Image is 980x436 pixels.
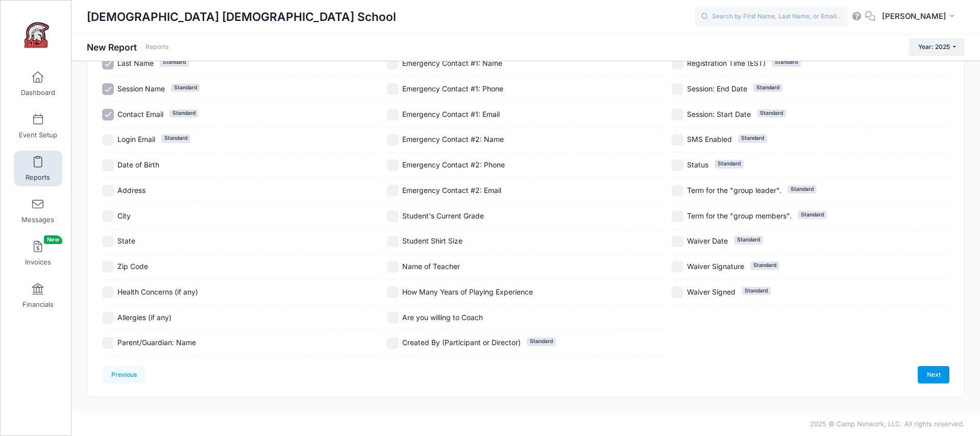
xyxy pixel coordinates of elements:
[102,83,114,95] input: Session NameStandard
[387,159,399,171] input: Emergency Contact #2: Phone
[160,58,189,66] span: Standard
[402,236,462,245] span: Student Shirt Size
[19,131,57,139] span: Event Setup
[102,286,114,298] input: Health Concerns (if any)
[695,7,848,27] input: Search by First Name, Last Name, or Email...
[44,235,62,244] span: New
[387,236,399,248] input: Student Shirt Size
[14,108,62,144] a: Event Setup
[117,84,165,93] span: Session Name
[387,286,399,298] input: How Many Years of Playing Experience
[402,59,502,67] span: Emergency Contact #1: Name
[171,84,200,92] span: Standard
[882,11,946,22] span: [PERSON_NAME]
[672,185,683,197] input: Term for the "group leader".Standard
[402,160,505,169] span: Emergency Contact #2: Phone
[402,287,533,296] span: How Many Years of Playing Experience
[387,83,399,95] input: Emergency Contact #1: Phone
[117,211,131,220] span: City
[117,287,198,296] span: Health Concerns (if any)
[672,109,683,120] input: Session: Start DateStandard
[687,135,732,143] span: SMS Enabled
[672,236,683,248] input: Waiver DateStandard
[117,135,155,143] span: Login Email
[145,43,169,51] a: Reports
[161,134,190,142] span: Standard
[402,84,503,93] span: Emergency Contact #1: Phone
[687,262,744,271] span: Waiver Signature
[102,109,114,120] input: Contact EmailStandard
[117,313,171,322] span: Allergies (if any)
[738,134,767,142] span: Standard
[102,134,114,146] input: Login EmailStandard
[715,160,744,168] span: Standard
[757,109,786,117] span: Standard
[26,173,50,182] span: Reports
[169,109,199,117] span: Standard
[527,337,556,346] span: Standard
[117,186,145,195] span: Address
[117,59,154,67] span: Last Name
[387,58,399,69] input: Emergency Contact #1: Name
[14,278,62,313] a: Financials
[117,236,135,245] span: State
[117,110,163,118] span: Contact Email
[918,43,950,51] span: Year: 2025
[875,5,965,29] button: [PERSON_NAME]
[687,84,747,93] span: Session: End Date
[402,211,484,220] span: Student's Current Grade
[402,262,460,271] span: Name of Teacher
[687,110,751,118] span: Session: Start Date
[387,134,399,146] input: Emergency Contact #2: Name
[687,59,766,67] span: Registration Time (EST)
[672,83,683,95] input: Session: End DateStandard
[672,159,683,171] input: StatusStandard
[387,261,399,273] input: Name of Teacher
[87,42,169,53] h1: New Report
[402,110,500,118] span: Emergency Contact #1: Email
[750,261,779,270] span: Standard
[1,11,72,59] a: Evangelical Christian School
[387,337,399,349] input: Created By (Participant or Director)Standard
[672,134,683,146] input: SMS EnabledStandard
[102,261,114,273] input: Zip Code
[387,312,399,324] input: Are you willing to Coach
[387,185,399,197] input: Emergency Contact #2: Email
[672,210,683,222] input: Term for the "group members".Standard
[102,159,114,171] input: Date of Birth
[14,193,62,229] a: Messages
[102,337,114,349] input: Parent/Guardian: Name
[672,261,683,273] input: Waiver SignatureStandard
[102,312,114,324] input: Allergies (if any)
[14,235,62,271] a: InvoicesNew
[102,58,114,69] input: Last NameStandard
[87,5,396,29] h1: [DEMOGRAPHIC_DATA] [DEMOGRAPHIC_DATA] School
[117,160,159,169] span: Date of Birth
[742,287,771,295] span: Standard
[117,262,148,271] span: Zip Code
[14,66,62,102] a: Dashboard
[687,287,736,296] span: Waiver Signed
[810,420,965,428] span: 2025 © Camp Network, LLC. All rights reserved.
[21,215,54,224] span: Messages
[402,186,501,195] span: Emergency Contact #2: Email
[387,210,399,222] input: Student's Current Grade
[753,84,782,92] span: Standard
[21,88,55,97] span: Dashboard
[117,338,196,347] span: Parent/Guardian: Name
[402,135,504,143] span: Emergency Contact #2: Name
[102,366,145,383] a: Previous
[387,109,399,120] input: Emergency Contact #1: Email
[17,16,56,54] img: Evangelical Christian School
[909,38,965,56] button: Year: 2025
[672,58,683,69] input: Registration Time (EST)Standard
[25,258,51,267] span: Invoices
[102,185,114,197] input: Address
[402,338,521,347] span: Created By (Participant or Director)
[14,151,62,186] a: Reports
[402,313,483,322] span: Are you willing to Coach
[788,185,817,193] span: Standard
[772,58,801,66] span: Standard
[687,160,708,169] span: Status
[687,236,728,245] span: Waiver Date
